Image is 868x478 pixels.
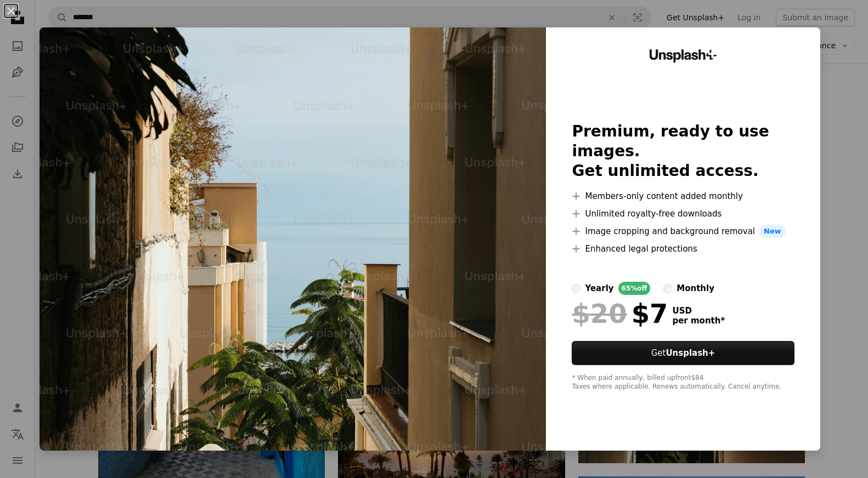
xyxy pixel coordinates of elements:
[572,225,794,238] li: Image cropping and background removal
[572,207,794,220] li: Unlimited royalty-free downloads
[677,282,714,295] div: monthly
[572,242,794,255] li: Enhanced legal protections
[572,299,627,328] span: $20
[572,374,794,391] div: * When paid annually, billed upfront $84 Taxes where applicable. Renews automatically. Cancel any...
[618,282,651,295] div: 65% off
[663,284,672,293] input: monthly
[672,316,725,326] span: per month *
[572,190,794,203] li: Members-only content added monthly
[759,225,786,238] span: New
[572,299,668,328] div: $7
[585,282,613,295] div: yearly
[672,306,725,316] span: USD
[666,348,715,358] strong: Unsplash+
[572,341,794,365] button: GetUnsplash+
[572,284,580,293] input: yearly65%off
[572,122,794,181] h2: Premium, ready to use images. Get unlimited access.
